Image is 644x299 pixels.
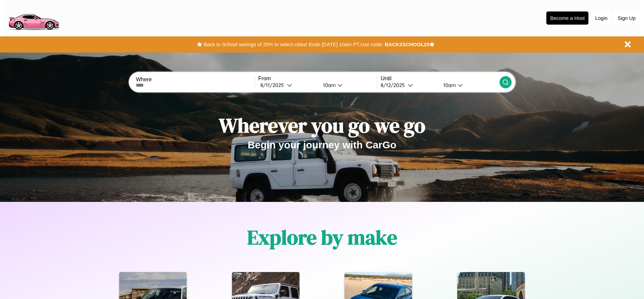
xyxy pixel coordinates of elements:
button: Login [592,12,611,24]
button: 10am [318,82,377,89]
button: 10am [438,82,499,89]
div: 8 / 12 / 2025 [381,82,408,88]
div: 10am [440,82,458,88]
img: logo [5,3,62,32]
div: 10am [320,82,337,88]
label: From [258,76,377,82]
button: 8/11/2025 [258,82,318,89]
label: Where [136,77,254,83]
h1: Explore by make [247,223,397,251]
button: Become a Host [546,11,588,25]
label: Until [381,76,499,82]
button: Sign Up [614,12,639,24]
div: 8 / 11 / 2025 [260,82,287,88]
button: Back to School savings of 20% in select cities! Ends [DATE] 10am PT.Use code: [202,40,385,49]
b: BACK2SCHOOL20 [385,41,429,47]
